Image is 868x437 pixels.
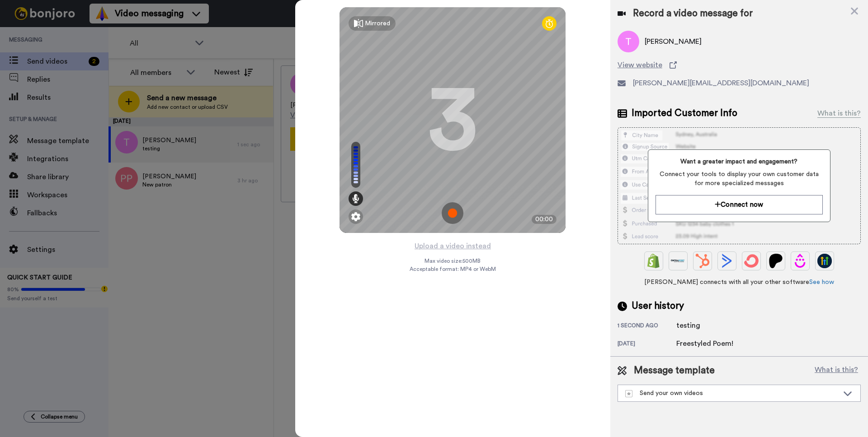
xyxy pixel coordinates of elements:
span: Connect your tools to display your own customer data for more specialized messages [656,170,822,188]
img: ConvertKit [744,254,759,268]
button: Upload a video instead [412,240,494,252]
span: User history [632,299,684,313]
button: What is this? [812,364,861,377]
span: Want a greater impact and engagement? [656,157,822,166]
span: Acceptable format: MP4 or WebM [410,265,496,273]
div: What is this? [817,108,861,119]
div: 3 [428,86,477,154]
img: GoHighLevel [817,254,832,268]
span: Max video size: 500 MB [425,257,481,265]
div: [DATE] [618,340,676,349]
div: testing [676,320,722,331]
span: Message template [634,364,715,377]
img: Ontraport [671,254,685,268]
img: Drip [793,254,807,268]
span: [PERSON_NAME][EMAIL_ADDRESS][DOMAIN_NAME] [633,78,809,88]
img: Shopify [646,254,661,268]
button: Connect now [656,195,822,214]
img: ic_record_start.svg [442,202,463,224]
img: demo-template.svg [625,390,632,397]
img: ic_gear.svg [351,212,360,221]
img: Patreon [769,254,783,268]
span: Imported Customer Info [632,107,737,120]
img: ActiveCampaign [720,254,734,268]
span: [PERSON_NAME] connects with all your other software [618,278,861,287]
div: Freestyled Poem! [676,338,733,349]
div: 1 second ago [618,322,676,331]
img: Hubspot [695,254,710,268]
div: 00:00 [532,215,557,224]
a: View website [618,60,861,70]
a: See how [809,279,834,285]
span: View website [618,60,662,70]
div: Send your own videos [625,389,839,398]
